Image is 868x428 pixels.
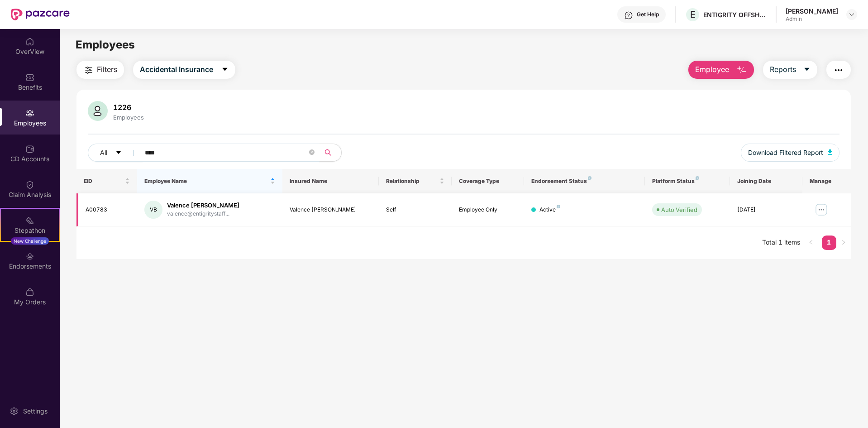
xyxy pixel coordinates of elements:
[144,201,162,219] div: VB
[221,66,229,74] span: caret-down
[748,148,823,158] span: Download Filtered Report
[319,149,337,156] span: search
[652,178,722,185] div: Platform Status
[696,176,699,180] img: svg+xml;base64,PHN2ZyB4bWxucz0iaHR0cDovL3d3dy53My5vcmcvMjAwMC9zdmciIHdpZHRoPSI4IiBoZWlnaHQ9IjgiIH...
[803,66,811,74] span: caret-down
[736,65,747,76] img: svg+xml;base64,PHN2ZyB4bWxucz0iaHR0cDovL3d3dy53My5vcmcvMjAwMC9zdmciIHhtbG5zOnhsaW5rPSJodHRwOi8vd3...
[661,205,697,214] div: Auto Verified
[763,61,817,79] button: Reportscaret-down
[111,103,146,112] div: 1226
[88,101,108,121] img: svg+xml;base64,PHN2ZyB4bWxucz0iaHR0cDovL3d3dy53My5vcmcvMjAwMC9zdmciIHhtbG5zOnhsaW5rPSJodHRwOi8vd3...
[386,178,437,185] span: Relationship
[86,206,130,214] div: A00783
[11,237,49,245] div: New Challenge
[20,407,50,416] div: Settings
[1,226,59,235] div: Stepathon
[100,148,107,158] span: All
[822,236,836,250] li: 1
[808,240,814,245] span: left
[539,206,560,214] div: Active
[25,216,34,225] img: svg+xml;base64,PHN2ZyB4bWxucz0iaHR0cDovL3d3dy53My5vcmcvMjAwMC9zdmciIHdpZHRoPSIyMSIgaGVpZ2h0PSIyMC...
[76,169,137,193] th: EID
[695,64,729,75] span: Employee
[25,144,34,154] img: svg+xml;base64,PHN2ZyBpZD0iQ0RfQWNjb3VudHMiIGRhdGEtbmFtZT0iQ0QgQWNjb3VudHMiIHhtbG5zPSJodHRwOi8vd3...
[386,206,444,214] div: Self
[83,65,94,76] img: svg+xml;base64,PHN2ZyB4bWxucz0iaHR0cDovL3d3dy53My5vcmcvMjAwMC9zdmciIHdpZHRoPSIyNCIgaGVpZ2h0PSIyNC...
[814,202,829,217] img: manageButton
[624,11,633,20] img: svg+xml;base64,PHN2ZyBpZD0iSGVscC0zMngzMiIgeG1sbnM9Imh0dHA6Ly93d3cudzMub3JnLzIwMDAvc3ZnIiB3aWR0aD...
[25,109,34,118] img: svg+xml;base64,PHN2ZyBpZD0iRW1wbG95ZWVzIiB4bWxucz0iaHR0cDovL3d3dy53My5vcmcvMjAwMC9zdmciIHdpZHRoPS...
[88,144,143,162] button: Allcaret-down
[737,206,795,214] div: [DATE]
[115,149,122,157] span: caret-down
[848,11,855,18] img: svg+xml;base64,PHN2ZyBpZD0iRHJvcGRvd24tMzJ4MzIiIHhtbG5zPSJodHRwOi8vd3d3LnczLm9yZy8yMDAwL3N2ZyIgd2...
[111,114,146,121] div: Employees
[703,10,767,19] div: ENTIGRITY OFFSHORE SERVICES LLP
[25,180,34,189] img: svg+xml;base64,PHN2ZyBpZD0iQ2xhaW0iIHhtbG5zPSJodHRwOi8vd3d3LnczLm9yZy8yMDAwL3N2ZyIgd2lkdGg9IjIwIi...
[25,73,34,82] img: svg+xml;base64,PHN2ZyBpZD0iQmVuZWZpdHMiIHhtbG5zPSJodHRwOi8vd3d3LnczLm9yZy8yMDAwL3N2ZyIgd2lkdGg9Ij...
[282,169,379,193] th: Insured Name
[167,201,239,210] div: Valence [PERSON_NAME]
[319,144,342,162] button: search
[25,288,34,297] img: svg+xml;base64,PHN2ZyBpZD0iTXlfT3JkZXJzIiBkYXRhLW5hbWU9Ik15IE9yZGVycyIgeG1sbnM9Imh0dHA6Ly93d3cudz...
[588,176,591,180] img: svg+xml;base64,PHN2ZyB4bWxucz0iaHR0cDovL3d3dy53My5vcmcvMjAwMC9zdmciIHdpZHRoPSI4IiBoZWlnaHQ9IjgiIH...
[25,37,34,46] img: svg+xml;base64,PHN2ZyBpZD0iSG9tZSIgeG1sbnM9Imh0dHA6Ly93d3cudzMub3JnLzIwMDAvc3ZnIiB3aWR0aD0iMjAiIG...
[637,11,659,18] div: Get Help
[730,169,802,193] th: Joining Date
[10,407,19,416] img: svg+xml;base64,PHN2ZyBpZD0iU2V0dGluZy0yMHgyMCIgeG1sbnM9Imh0dHA6Ly93d3cudzMub3JnLzIwMDAvc3ZnIiB3aW...
[531,178,638,185] div: Endorsement Status
[309,149,315,155] span: close-circle
[804,236,818,250] li: Previous Page
[84,178,123,185] span: EID
[76,61,124,79] button: Filters
[836,236,851,250] button: right
[690,9,696,20] span: E
[97,64,117,75] span: Filters
[309,149,315,157] span: close-circle
[11,9,70,20] img: New Pazcare Logo
[133,61,235,79] button: Accidental Insurancecaret-down
[557,205,560,208] img: svg+xml;base64,PHN2ZyB4bWxucz0iaHR0cDovL3d3dy53My5vcmcvMjAwMC9zdmciIHdpZHRoPSI4IiBoZWlnaHQ9IjgiIH...
[770,64,796,75] span: Reports
[452,169,524,193] th: Coverage Type
[828,149,832,155] img: svg+xml;base64,PHN2ZyB4bWxucz0iaHR0cDovL3d3dy53My5vcmcvMjAwMC9zdmciIHhtbG5zOnhsaW5rPSJodHRwOi8vd3...
[688,61,754,79] button: Employee
[822,236,836,249] a: 1
[379,169,451,193] th: Relationship
[833,65,844,76] img: svg+xml;base64,PHN2ZyB4bWxucz0iaHR0cDovL3d3dy53My5vcmcvMjAwMC9zdmciIHdpZHRoPSIyNCIgaGVpZ2h0PSIyNC...
[144,178,268,185] span: Employee Name
[836,236,851,250] li: Next Page
[76,38,135,51] span: Employees
[804,236,818,250] button: left
[25,252,34,261] img: svg+xml;base64,PHN2ZyBpZD0iRW5kb3JzZW1lbnRzIiB4bWxucz0iaHR0cDovL3d3dy53My5vcmcvMjAwMC9zdmciIHdpZH...
[459,206,517,214] div: Employee Only
[841,240,846,245] span: right
[762,236,800,250] li: Total 1 items
[140,64,213,75] span: Accidental Insurance
[167,210,239,218] div: valence@entigritystaff...
[741,144,839,162] button: Download Filtered Report
[802,169,851,193] th: Manage
[786,7,838,15] div: [PERSON_NAME]
[290,206,372,214] div: Valence [PERSON_NAME]
[786,15,838,23] div: Admin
